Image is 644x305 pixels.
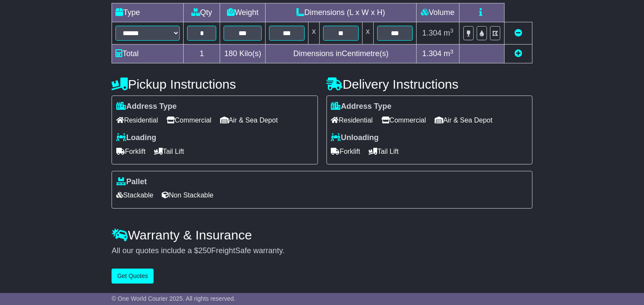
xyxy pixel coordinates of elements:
[162,188,213,202] span: Non Stackable
[116,133,156,143] label: Loading
[331,133,379,143] label: Unloading
[198,246,211,255] span: 250
[224,49,237,58] span: 180
[220,3,266,22] td: Weight
[116,145,145,158] span: Forklift
[154,145,184,158] span: Tail Lift
[444,49,454,58] span: m
[422,29,441,37] span: 1.304
[184,45,220,63] td: 1
[514,29,522,37] a: Remove this item
[450,27,454,34] sup: 3
[381,114,426,127] span: Commercial
[220,45,266,63] td: Kilo(s)
[266,45,417,63] td: Dimensions in Centimetre(s)
[112,269,154,284] button: Get Quotes
[327,77,532,91] h4: Delivery Instructions
[331,114,373,127] span: Residential
[331,102,392,111] label: Address Type
[112,45,184,63] td: Total
[116,114,158,127] span: Residential
[514,49,522,58] a: Add new item
[308,22,320,45] td: x
[116,177,147,187] label: Pallet
[220,114,278,127] span: Air & Sea Depot
[112,295,236,302] span: © One World Courier 2025. All rights reserved.
[166,114,211,127] span: Commercial
[444,29,454,37] span: m
[112,77,317,91] h4: Pickup Instructions
[112,3,184,22] td: Type
[112,228,532,242] h4: Warranty & Insurance
[416,3,459,22] td: Volume
[116,188,153,202] span: Stackable
[112,246,532,256] div: All our quotes include a $ FreightSafe warranty.
[369,145,399,158] span: Tail Lift
[331,145,360,158] span: Forklift
[184,3,220,22] td: Qty
[450,48,454,55] sup: 3
[422,49,441,58] span: 1.304
[435,114,493,127] span: Air & Sea Depot
[266,3,417,22] td: Dimensions (L x W x H)
[116,102,177,111] label: Address Type
[362,22,373,45] td: x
